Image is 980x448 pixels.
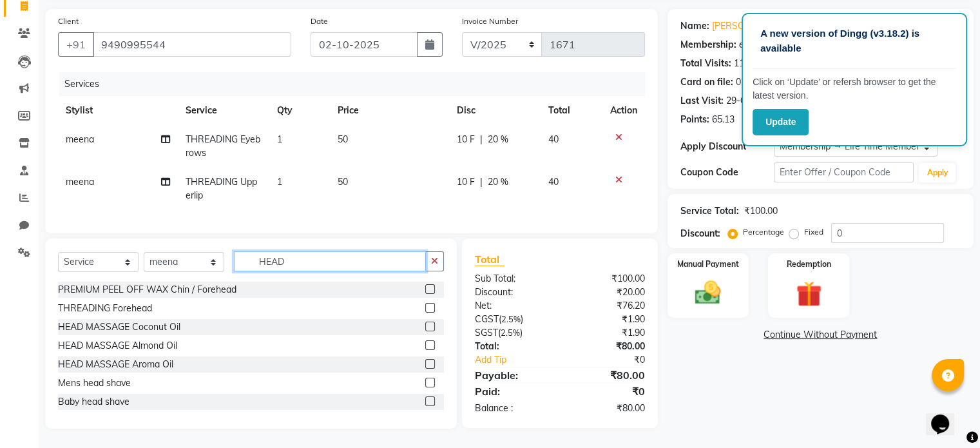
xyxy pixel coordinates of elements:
[338,133,348,145] span: 50
[178,96,269,125] th: Service
[457,175,475,189] span: 10 F
[488,133,508,146] span: 20 %
[726,94,775,108] div: 29-09-2025
[58,96,178,125] th: Stylist
[753,75,956,102] p: Click on ‘Update’ or refersh browser to get the latest version.
[560,326,655,340] div: ₹1.90
[475,253,504,266] span: Total
[58,32,94,57] button: +91
[330,96,449,125] th: Price
[680,204,739,218] div: Service Total:
[680,94,724,108] div: Last Visit:
[560,367,655,383] div: ₹80.00
[58,339,177,353] div: HEAD MASSAGE Almond Oil
[277,133,282,145] span: 1
[234,251,426,271] input: Search or Scan
[680,113,709,126] div: Points:
[788,278,830,310] img: _gift.svg
[465,367,560,383] div: Payable:
[787,258,831,270] label: Redemption
[465,340,560,353] div: Total:
[58,283,236,297] div: PREMIUM PEEL OFF WAX Chin / Forehead
[475,327,498,338] span: SGST
[465,272,560,286] div: Sub Total:
[66,176,94,188] span: meena
[753,109,809,135] button: Update
[687,278,729,307] img: _cash.svg
[712,113,735,126] div: 65.13
[58,302,152,315] div: THREADING Forehead
[465,313,560,326] div: ( )
[311,15,328,27] label: Date
[734,57,744,70] div: 11
[760,26,948,55] p: A new version of Dingg (v3.18.2) is available
[480,133,483,146] span: |
[560,402,655,415] div: ₹80.00
[186,176,257,201] span: THREADING Upperlip
[449,96,541,125] th: Disc
[548,176,559,188] span: 40
[58,358,173,371] div: HEAD MASSAGE Aroma Oil
[670,328,971,342] a: Continue Without Payment
[739,38,808,52] div: end on 09[DATE]
[774,162,914,182] input: Enter Offer / Coupon Code
[465,384,560,399] div: Paid:
[462,15,518,27] label: Invoice Number
[338,176,348,188] span: 50
[277,176,282,188] span: 1
[475,313,499,325] span: CGST
[680,19,709,33] div: Name:
[480,175,483,189] span: |
[541,96,602,125] th: Total
[804,226,823,238] label: Fixed
[58,15,79,27] label: Client
[457,133,475,146] span: 10 F
[926,396,967,435] iframe: chat widget
[560,340,655,353] div: ₹80.00
[736,75,741,89] div: 0
[269,96,330,125] th: Qty
[465,286,560,299] div: Discount:
[677,258,739,270] label: Manual Payment
[465,353,575,367] a: Add Tip
[560,286,655,299] div: ₹20.00
[560,384,655,399] div: ₹0
[66,133,94,145] span: meena
[744,204,778,218] div: ₹100.00
[680,227,720,240] div: Discount:
[602,96,645,125] th: Action
[919,163,956,182] button: Apply
[680,75,733,89] div: Card on file:
[58,376,131,390] div: Mens head shave
[93,32,291,57] input: Search by Name/Mobile/Email/Code
[743,226,784,238] label: Percentage
[680,140,774,153] div: Apply Discount
[712,19,786,33] a: [PERSON_NAME]i
[501,327,520,338] span: 2.5%
[58,320,180,334] div: HEAD MASSAGE Coconut Oil
[488,175,508,189] span: 20 %
[548,133,559,145] span: 40
[186,133,260,159] span: THREADING Eyebrows
[680,38,736,52] div: Membership:
[560,313,655,326] div: ₹1.90
[465,299,560,313] div: Net:
[680,57,731,70] div: Total Visits:
[560,299,655,313] div: ₹76.20
[560,272,655,286] div: ₹100.00
[465,326,560,340] div: ( )
[501,314,521,324] span: 2.5%
[575,353,654,367] div: ₹0
[465,402,560,415] div: Balance :
[58,395,130,409] div: Baby head shave
[680,166,774,179] div: Coupon Code
[59,72,655,96] div: Services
